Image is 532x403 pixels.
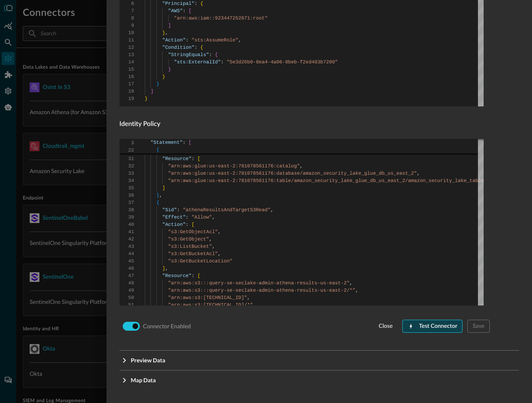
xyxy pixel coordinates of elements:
div: 32 [119,162,134,170]
button: close [374,320,397,333]
button: Preview Data [119,351,519,370]
div: 17 [119,80,134,88]
span: "Action" [162,37,186,43]
span: "arn:aws:glue:us-east-2:781078561176:table/amazon_ [168,178,314,184]
span: "Condition" [162,45,194,50]
span: } [168,67,171,72]
span: "athenaResultsAndTargetS3Read" [182,207,270,213]
span: [ [189,140,191,145]
p: Map Data [131,376,156,384]
div: 44 [119,250,134,258]
span: "arn:aws:s3:[TECHNICAL_ID]" [168,295,247,301]
span: , [300,163,302,169]
span: s-us-east-2/*" [314,288,355,293]
div: 40 [119,221,134,228]
span: } [156,81,159,87]
span: "s3:ListBucket" [168,244,212,249]
span: : [221,59,224,65]
span: } [162,30,165,36]
span: "arn:aws:s3:::query-se-seclake-admin-athena-result [168,288,314,293]
span: 22 [119,147,134,154]
button: Map Data [119,370,519,390]
span: , [218,251,221,257]
span: : [209,52,212,58]
span: "AWS" [168,8,182,14]
div: 39 [119,214,134,221]
div: 31 [119,155,134,162]
span: [ [189,8,191,14]
span: ] [162,185,165,191]
span: "Sid" [162,207,177,213]
span: , [212,244,215,249]
p: Preview Data [131,356,165,364]
div: 18 [119,88,134,95]
div: 37 [119,199,134,206]
span: "Statement" [150,140,182,145]
span: , [238,37,241,43]
span: "s3:GetBucketLocation" [168,258,232,264]
span: "StringEquals" [168,52,209,58]
p: Connector Enabled [143,322,191,330]
span: , [417,171,420,176]
span: on_security_lake_glue_db_us_east_2" [314,171,417,176]
div: 16 [119,73,134,80]
span: "Principal" [162,1,194,6]
span: } [156,193,159,198]
div: 8 [119,15,134,22]
span: } [145,96,148,102]
div: close [379,321,393,331]
span: : [186,37,189,43]
div: 11 [119,37,134,44]
div: 13 [119,51,134,58]
div: 15 [119,66,134,73]
span: , [165,266,168,271]
div: 33 [119,170,134,177]
span: : [177,207,180,213]
div: 36 [119,192,134,199]
div: 9 [119,22,134,29]
span: : [186,214,189,220]
div: 51 [119,301,134,309]
span: "s3:GetObjectAcl" [168,229,217,235]
div: 50 [119,294,134,301]
div: 43 [119,243,134,250]
span: ] [150,89,153,94]
span: { [200,45,203,50]
span: { [156,200,159,206]
span: : [191,156,194,162]
span: { [200,1,203,6]
span: "Effect" [162,214,186,220]
div: 46 [119,265,134,272]
span: { [215,52,218,58]
div: 12 [119,44,134,51]
span: "5e3d26b0-8ea4-4a06-8beb-f2ed483b7200" [226,59,338,65]
span: , [350,280,352,286]
div: 34 [119,177,134,184]
span: : [186,222,189,227]
span: , [165,149,168,154]
div: 48 [119,279,134,287]
span: { [156,147,159,153]
div: 49 [119,287,134,294]
span: "arn:aws:iam::923447252671:root" [174,15,267,21]
span: , [165,30,168,36]
div: 7 [119,7,134,15]
div: 47 [119,272,134,279]
span: : [194,1,197,6]
span: [ [197,156,200,162]
span: ] [162,266,165,271]
span: , [209,236,212,242]
span: ] [168,23,171,28]
span: [ [197,273,200,279]
span: : [182,8,185,14]
span: , [355,288,358,293]
span: security_lake_glue_db_us_east_2/amazon_security_la [314,178,460,184]
span: "arn:aws:s3:[TECHNICAL_ID]/*" [168,302,253,308]
span: s-us-east-2" [314,280,349,286]
span: } [162,74,165,80]
div: 14 [119,58,134,66]
span: , [247,295,250,301]
h4: Identity Policy [119,119,490,129]
svg: Expand More [119,355,129,365]
span: , [212,214,215,220]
